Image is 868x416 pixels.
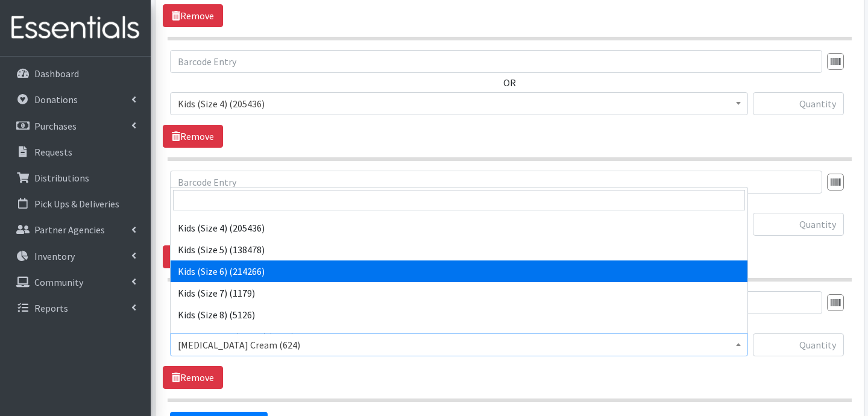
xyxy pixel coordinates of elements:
[34,93,78,106] p: Donations
[170,171,822,194] input: Barcode Entry
[34,120,77,132] p: Purchases
[5,61,146,86] a: Dashboard
[171,239,747,260] li: Kids (Size 5) (138478)
[5,218,146,242] a: Partner Agencies
[34,146,72,158] p: Requests
[5,8,146,48] img: HumanEssentials
[171,304,747,326] li: Kids (Size 8) (5126)
[178,336,740,353] span: Diaper Rash Cream (624)
[753,92,844,115] input: Quantity
[5,140,146,164] a: Requests
[34,68,79,80] p: Dashboard
[753,213,844,236] input: Quantity
[34,302,68,314] p: Reports
[170,333,748,356] span: Diaper Rash Cream (624)
[171,260,747,282] li: Kids (Size 6) (214266)
[34,250,75,262] p: Inventory
[163,125,223,148] a: Remove
[5,270,146,294] a: Community
[163,366,223,389] a: Remove
[5,87,146,112] a: Donations
[5,296,146,320] a: Reports
[170,50,822,73] input: Barcode Entry
[178,95,740,112] span: Kids (Size 4) (205436)
[171,282,747,304] li: Kids (Size 7) (1179)
[171,217,747,239] li: Kids (Size 4) (205436)
[5,192,146,216] a: Pick Ups & Deliveries
[34,172,89,184] p: Distributions
[34,224,105,236] p: Partner Agencies
[34,198,119,210] p: Pick Ups & Deliveries
[5,166,146,190] a: Distributions
[171,326,747,347] li: Kids Pull-Ups (2T-3T) (5769)
[163,245,223,268] a: Remove
[5,244,146,268] a: Inventory
[503,75,516,90] label: OR
[753,333,844,356] input: Quantity
[170,92,748,115] span: Kids (Size 4) (205436)
[34,276,83,288] p: Community
[163,4,223,27] a: Remove
[5,114,146,138] a: Purchases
